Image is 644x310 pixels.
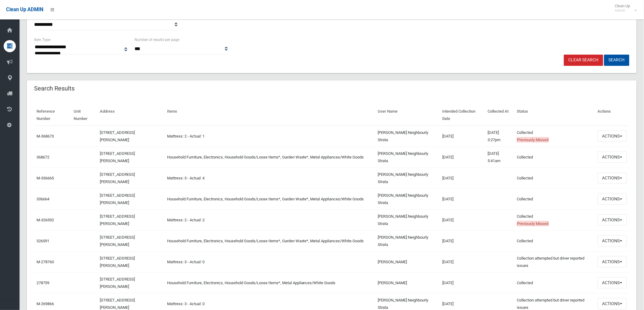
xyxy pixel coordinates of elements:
td: Collected [514,210,595,230]
button: Actions [598,131,627,142]
td: [PERSON_NAME] Neighbourly Strata [376,147,440,168]
td: Collected [514,147,595,168]
td: Collected [514,126,595,147]
a: [STREET_ADDRESS][PERSON_NAME] [100,151,135,163]
a: M-278760 [37,260,54,264]
span: Clean Up ADMIN [6,7,43,12]
header: Search Results [27,83,82,94]
td: [PERSON_NAME] Neighbourly Strata [376,210,440,230]
td: Household Furniture, Electronics, Household Goods/Loose Items*, Garden Waste*, Metal Appliances/W... [165,189,376,210]
button: Actions [598,214,627,226]
a: [STREET_ADDRESS][PERSON_NAME] [100,172,135,184]
th: User Name [376,105,440,126]
td: [PERSON_NAME] [376,272,440,293]
td: [DATE] [440,210,485,230]
td: Mattress: 3 - Actual: 0 [165,251,376,272]
a: [STREET_ADDRESS][PERSON_NAME] [100,193,135,205]
td: [PERSON_NAME] [376,251,440,272]
th: Intended Collection Date [440,105,485,126]
th: Status [514,105,595,126]
th: Address [97,105,165,126]
th: Unit Number [71,105,97,126]
button: Actions [598,152,627,163]
td: Collected [514,230,595,251]
a: 278759 [37,281,49,285]
button: Actions [598,172,627,184]
td: [PERSON_NAME] Neighbourly Strata [376,168,440,189]
a: [STREET_ADDRESS][PERSON_NAME] [100,298,135,310]
a: [STREET_ADDRESS][PERSON_NAME] [100,277,135,289]
td: Mattress: 3 - Actual: 4 [165,168,376,189]
small: Admin [615,8,630,13]
span: Previously Missed [517,221,549,226]
a: [STREET_ADDRESS][PERSON_NAME] [100,130,135,142]
a: [STREET_ADDRESS][PERSON_NAME] [100,235,135,247]
td: [PERSON_NAME] Neighbourly Strata [376,230,440,251]
td: [PERSON_NAME] Neighbourly Strata [376,126,440,147]
button: Actions [598,235,627,247]
a: 368672 [37,155,49,159]
td: [PERSON_NAME] Neighbourly Strata [376,189,440,210]
a: [STREET_ADDRESS][PERSON_NAME] [100,214,135,226]
td: Mattress: 2 - Actual: 1 [165,126,376,147]
span: Previously Missed [517,137,549,142]
a: [STREET_ADDRESS][PERSON_NAME] [100,256,135,268]
td: Household Furniture, Electronics, Household Goods/Loose Items*, Garden Waste*, Metal Appliances/W... [165,147,376,168]
th: Collected At [485,105,514,126]
td: Household Furniture, Electronics, Household Goods/Loose Items*, Metal Appliances/White Goods [165,272,376,293]
td: [DATE] 3:27pm [485,126,514,147]
a: M-368673 [37,134,54,138]
th: Reference Number [34,105,71,126]
button: Actions [598,256,627,267]
td: Mattress: 2 - Actual: 2 [165,210,376,230]
label: Item Type [34,36,50,43]
button: Search [604,55,629,66]
td: Collected [514,168,595,189]
td: [DATE] [440,189,485,210]
a: M-336665 [37,176,54,180]
td: Collected [514,189,595,210]
th: Items [165,105,376,126]
button: Actions [598,298,627,309]
td: [DATE] [440,147,485,168]
td: Collected [514,272,595,293]
td: [DATE] [440,251,485,272]
td: [DATE] 5:41am [485,147,514,168]
button: Actions [598,193,627,205]
a: 336664 [37,197,49,201]
td: Collection attempted but driver reported issues [514,251,595,272]
td: Household Furniture, Electronics, Household Goods/Loose Items*, Garden Waste*, Metal Appliances/W... [165,230,376,251]
td: [DATE] [440,272,485,293]
label: Number of results per page [135,36,179,43]
span: Clean Up [612,4,636,13]
a: M-269866 [37,301,54,306]
a: 326591 [37,239,49,243]
td: [DATE] [440,168,485,189]
td: [DATE] [440,230,485,251]
td: [DATE] [440,126,485,147]
button: Actions [598,277,627,288]
a: Clear Search [564,55,603,66]
a: M-326592 [37,218,54,222]
th: Actions [595,105,629,126]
